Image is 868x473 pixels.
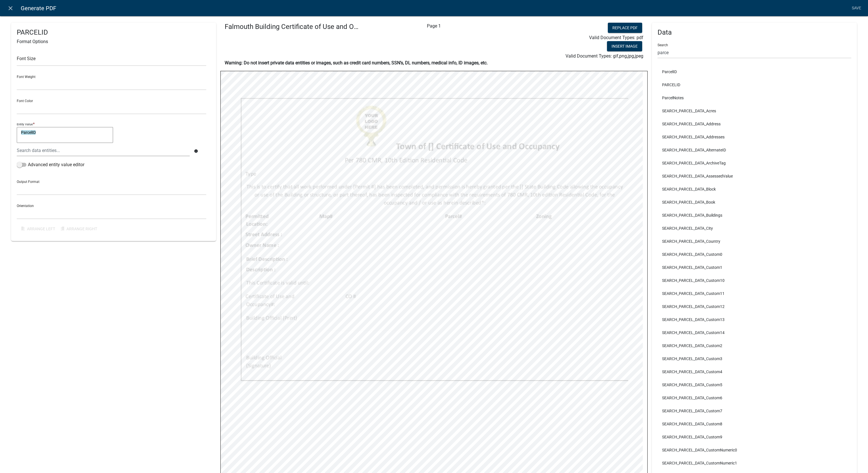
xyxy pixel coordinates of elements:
[21,3,56,14] span: Generate PDF
[17,145,190,156] input: Search data entities...
[589,35,643,40] span: Valid Document Types: pdf
[658,183,851,196] li: SEARCH_PARCEL_DATA_Block
[17,123,33,126] p: Entity Value
[658,222,851,235] li: SEARCH_PARCEL_DATA_City
[658,378,851,391] li: SEARCH_PARCEL_DATA_Custom5
[658,274,851,287] li: SEARCH_PARCEL_DATA_Custom10
[658,65,851,78] li: ParcelID
[658,300,851,313] li: SEARCH_PARCEL_DATA_Custom12
[658,248,851,261] li: SEARCH_PARCEL_DATA_Custom0
[658,261,851,274] li: SEARCH_PARCEL_DATA_Custom1
[658,170,851,183] li: SEARCH_PARCEL_DATA_AssessedValue
[658,130,851,143] li: SEARCH_PARCEL_DATA_Addresses
[658,196,851,209] li: SEARCH_PARCEL_DATA_Book
[658,209,851,222] li: SEARCH_PARCEL_DATA_Buildings
[566,53,643,59] span: Valid Document Types: gif,png,jpg,jpeg
[658,104,851,117] li: SEARCH_PARCEL_DATA_Acres
[658,117,851,130] li: SEARCH_PARCEL_DATA_Address
[658,91,851,104] li: ParcelNotes
[658,339,851,352] li: SEARCH_PARCEL_DATA_Custom2
[658,417,851,430] li: SEARCH_PARCEL_DATA_Custom8
[194,149,198,153] i: info
[56,224,102,234] button: Arrange Right
[658,287,851,300] li: SEARCH_PARCEL_DATA_Custom11
[658,313,851,326] li: SEARCH_PARCEL_DATA_Custom13
[658,143,851,157] li: SEARCH_PARCEL_DATA_AlternateID
[658,352,851,365] li: SEARCH_PARCEL_DATA_Custom3
[849,3,863,14] a: Save
[225,60,643,66] p: Warning: Do not insert private data entities or images, such as credit card numbers, SSN’s, DL nu...
[658,457,851,470] li: SEARCH_PARCEL_DATA_CustomNumeric1
[17,224,56,234] button: Arrange Left
[658,28,851,37] h4: Data
[658,365,851,378] li: SEARCH_PARCEL_DATA_Custom4
[607,41,642,51] button: Insert Image
[427,23,441,29] span: Page 1
[658,444,851,457] li: SEARCH_PARCEL_DATA_CustomNumeric0
[608,23,642,33] button: Replace PDF
[658,404,851,417] li: SEARCH_PARCEL_DATA_Custom7
[658,235,851,248] li: SEARCH_PARCEL_DATA_Country
[7,5,14,12] i: close
[658,391,851,404] li: SEARCH_PARCEL_DATA_Custom6
[658,78,851,91] li: PARCELID
[658,326,851,339] li: SEARCH_PARCEL_DATA_Custom14
[225,23,358,31] h4: Falmouth Building Certificate of Use and Occupancy Temp Form PDF.pdf
[658,430,851,444] li: SEARCH_PARCEL_DATA_Custom9
[658,157,851,170] li: SEARCH_PARCEL_DATA_ArchiveTag
[17,28,210,37] h4: PARCELID
[17,161,84,168] label: Advanced entity value editor
[17,39,210,44] h6: Format Options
